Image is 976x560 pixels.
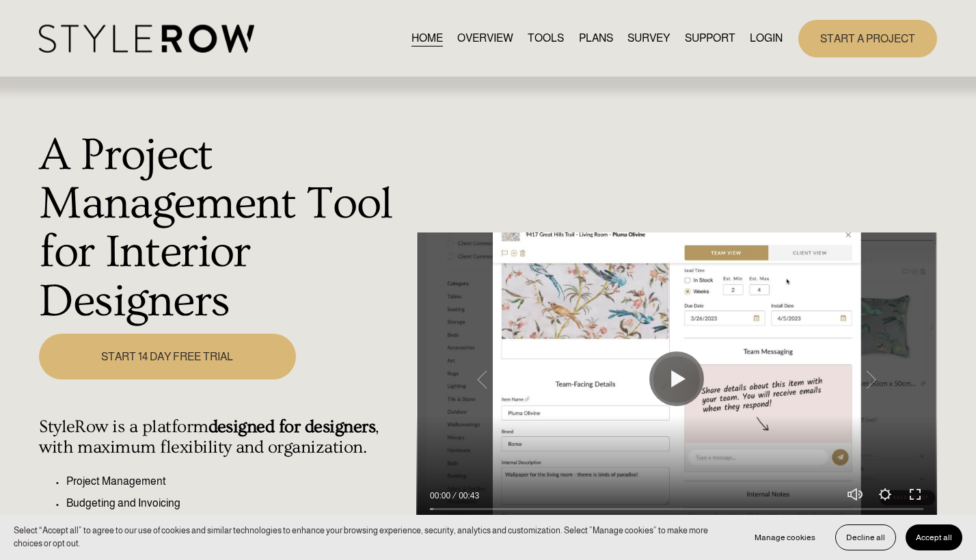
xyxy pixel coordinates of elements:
a: HOME [411,29,443,48]
a: LOGIN [750,29,783,48]
a: OVERVIEW [457,29,513,48]
a: TOOLS [528,29,564,48]
a: PLANS [579,29,613,48]
button: Accept all [906,524,962,550]
p: Budgeting and Invoicing [66,495,409,511]
input: Seek [430,505,923,514]
p: Select “Accept all” to agree to our use of cookies and similar technologies to enhance your brows... [14,524,731,550]
strong: designed for designers [208,416,375,437]
a: SURVEY [627,29,670,48]
img: StyleRow [39,25,254,53]
h1: A Project Management Tool for Interior Designers [39,131,409,326]
a: START 14 DAY FREE TRIAL [39,334,295,379]
a: folder dropdown [685,29,735,48]
span: Manage cookies [755,533,815,542]
div: Duration [454,489,483,503]
p: Project Management [66,473,409,490]
span: SUPPORT [685,30,735,46]
button: Manage cookies [744,524,826,550]
div: Current time [430,489,454,503]
a: START A PROJECT [798,20,937,57]
span: Decline all [846,533,885,542]
button: Play [649,351,704,406]
h4: StyleRow is a platform , with maximum flexibility and organization. [39,416,409,459]
span: Accept all [916,533,952,542]
button: Decline all [835,524,896,550]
